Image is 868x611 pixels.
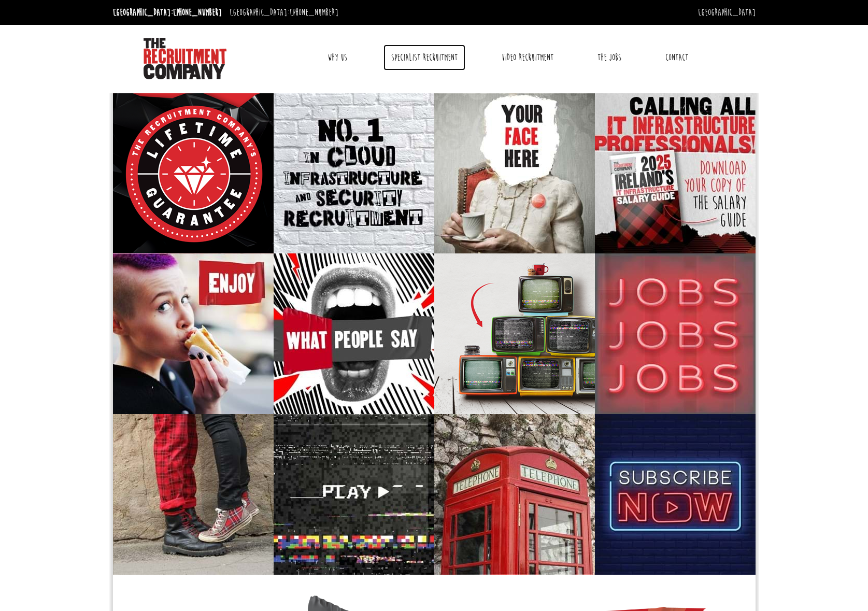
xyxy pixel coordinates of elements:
[173,7,222,18] a: [PHONE_NUMBER]
[290,7,338,18] a: [PHONE_NUMBER]
[698,7,756,18] a: [GEOGRAPHIC_DATA]
[383,45,465,70] a: Specialist Recruitment
[494,45,561,70] a: Video Recruitment
[110,4,224,21] li: [GEOGRAPHIC_DATA]:
[144,38,226,79] img: The Recruitment Company
[227,4,341,21] li: [GEOGRAPHIC_DATA]:
[658,45,696,70] a: Contact
[320,45,355,70] a: Why Us
[590,45,629,70] a: The Jobs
